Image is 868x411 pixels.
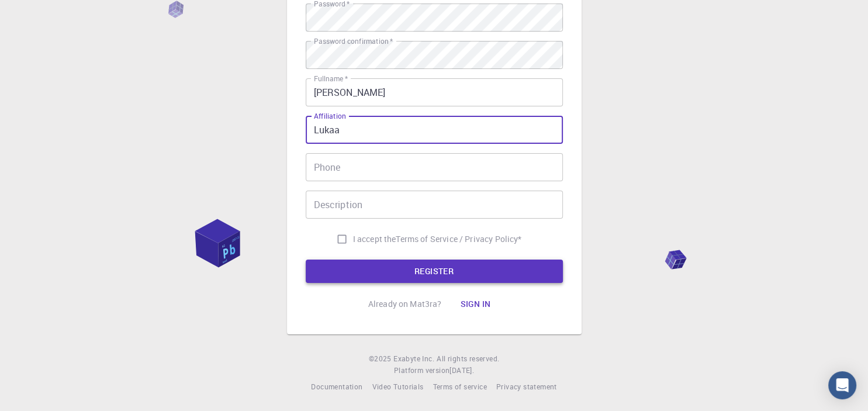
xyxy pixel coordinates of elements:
a: Terms of service [433,381,486,393]
span: Exabyte Inc. [393,354,434,363]
a: Documentation [311,381,362,393]
label: Password confirmation [314,36,393,46]
a: [DATE]. [449,365,474,377]
button: Sign in [451,292,500,316]
label: Fullname [314,74,348,84]
span: Documentation [311,382,362,391]
span: All rights reserved. [437,353,499,365]
span: Terms of service [433,382,486,391]
a: Exabyte Inc. [393,353,434,365]
span: Platform version [394,365,449,377]
span: © 2025 [369,353,393,365]
span: I accept the [353,233,396,245]
a: Privacy statement [496,381,557,393]
p: Terms of Service / Privacy Policy * [396,233,521,245]
span: Privacy statement [496,382,557,391]
span: [DATE] . [449,365,474,375]
span: Video Tutorials [372,382,423,391]
div: Open Intercom Messenger [828,371,856,399]
a: Terms of Service / Privacy Policy* [396,233,521,245]
a: Video Tutorials [372,381,423,393]
p: Already on Mat3ra? [368,298,442,310]
label: Affiliation [314,111,345,121]
button: REGISTER [306,260,563,283]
